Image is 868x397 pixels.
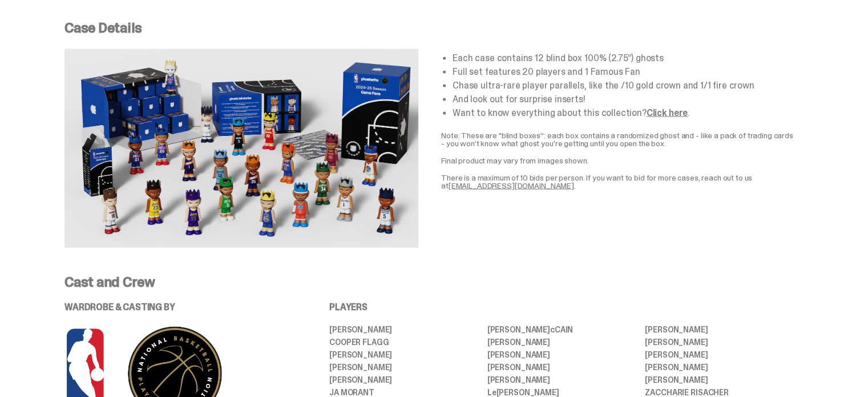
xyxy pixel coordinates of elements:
li: Chase ultra-rare player parallels, like the /10 gold crown and 1/1 fire crown [453,81,795,90]
li: Cooper Flagg [329,338,479,346]
li: [PERSON_NAME] [329,325,479,333]
p: Final product may vary from images shown. [441,156,795,164]
li: L [PERSON_NAME] [487,388,637,396]
li: [PERSON_NAME] [645,375,795,383]
li: Want to know everything about this collection? . [453,108,795,117]
p: PLAYERS [329,302,795,311]
span: e [492,387,496,397]
li: [PERSON_NAME] [487,375,637,383]
li: JA MORANT [329,388,479,396]
li: [PERSON_NAME] CAIN [487,325,637,333]
li: [PERSON_NAME] [329,350,479,358]
li: [PERSON_NAME] [487,363,637,371]
li: [PERSON_NAME] [645,338,795,346]
li: [PERSON_NAME] [645,350,795,358]
a: [EMAIL_ADDRESS][DOMAIN_NAME] [449,180,574,190]
li: [PERSON_NAME] [487,338,637,346]
li: [PERSON_NAME] [329,375,479,383]
span: c [550,324,555,334]
li: And look out for surprise inserts! [453,94,795,103]
p: There is a maximum of 10 bids per person. If you want to bid for more cases, reach out to us at . [441,173,795,189]
p: Note: These are "blind boxes”: each box contains a randomized ghost and - like a pack of trading ... [441,131,795,147]
img: NBA-Case-Details.png [64,49,418,247]
li: [PERSON_NAME] [645,325,795,333]
li: Full set features 20 players and 1 Famous Fan [453,67,795,76]
p: Case Details [64,21,795,35]
p: WARDROBE & CASTING BY [64,302,297,311]
li: [PERSON_NAME] [487,350,637,358]
li: [PERSON_NAME] [645,363,795,371]
li: ZACCHARIE RISACHER [645,388,795,396]
li: [PERSON_NAME] [329,363,479,371]
li: Each case contains 12 blind box 100% (2.75”) ghosts [453,53,795,62]
a: Click here [647,106,688,118]
p: Cast and Crew [64,275,795,288]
